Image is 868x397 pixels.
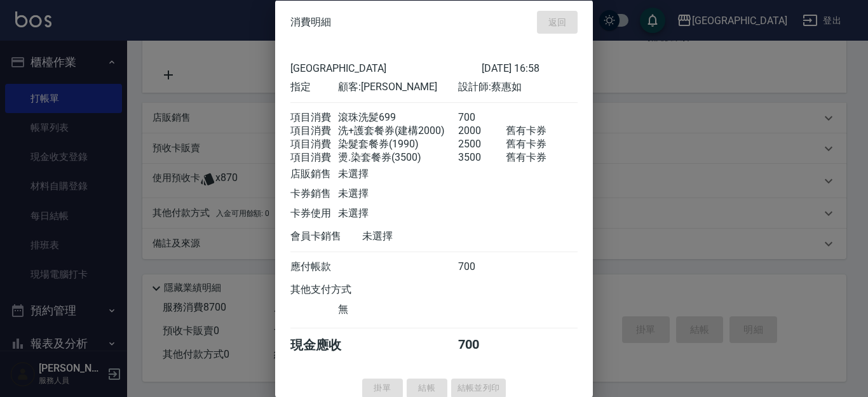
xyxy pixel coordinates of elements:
[338,151,458,165] div: 燙.染套餐券(3500)
[458,260,506,274] div: 700
[338,303,458,316] div: 無
[506,151,578,165] div: 舊有卡券
[290,260,338,274] div: 應付帳款
[458,81,578,94] div: 設計師: 蔡惠如
[458,138,506,151] div: 2500
[338,168,458,181] div: 未選擇
[338,124,458,138] div: 洗+護套餐券(建構2000)
[458,151,506,165] div: 3500
[290,124,338,138] div: 項目消費
[290,168,338,181] div: 店販銷售
[458,337,506,354] div: 700
[290,187,338,201] div: 卡券銷售
[290,283,386,297] div: 其他支付方式
[290,230,362,243] div: 會員卡銷售
[290,62,482,74] div: [GEOGRAPHIC_DATA]
[290,15,331,28] span: 消費明細
[338,111,458,124] div: 滾珠洗髪699
[362,230,482,243] div: 未選擇
[506,124,578,138] div: 舊有卡券
[338,81,458,94] div: 顧客: [PERSON_NAME]
[290,337,362,354] div: 現金應收
[506,138,578,151] div: 舊有卡券
[338,138,458,151] div: 染髮套餐券(1990)
[458,124,506,138] div: 2000
[290,81,338,94] div: 指定
[290,151,338,165] div: 項目消費
[290,111,338,124] div: 項目消費
[338,207,458,220] div: 未選擇
[338,187,458,201] div: 未選擇
[290,138,338,151] div: 項目消費
[458,111,506,124] div: 700
[290,207,338,220] div: 卡券使用
[482,62,578,74] div: [DATE] 16:58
